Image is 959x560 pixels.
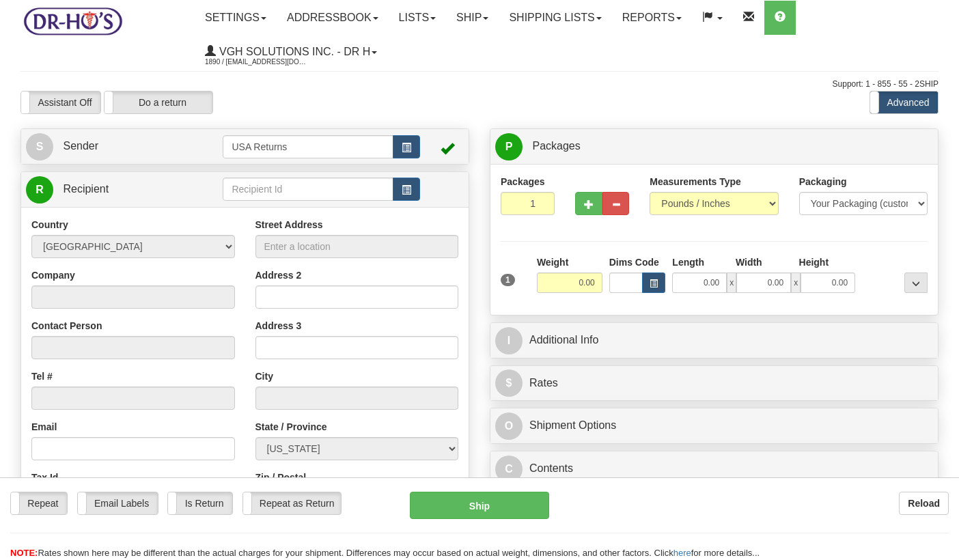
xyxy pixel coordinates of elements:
[410,492,549,519] button: Ship
[255,319,302,333] label: Address 3
[791,272,801,293] span: x
[10,548,38,558] span: NOTE:
[609,255,659,269] label: Dims Code
[255,471,307,484] label: Zip / Postal
[31,420,57,434] label: Email
[31,369,53,383] label: Tel #
[31,268,75,282] label: Company
[727,272,736,293] span: x
[928,210,958,350] iframe: chat widget
[277,1,389,35] a: Addressbook
[908,498,940,509] b: Reload
[255,420,327,434] label: State / Province
[446,1,499,35] a: Ship
[495,369,933,397] a: $Rates
[495,369,523,397] span: $
[495,133,523,160] span: P
[63,183,109,195] span: Recipient
[495,132,933,160] a: P Packages
[495,326,933,354] a: IAdditional Info
[389,1,446,35] a: Lists
[20,3,125,38] img: logo1890.jpg
[63,140,98,152] span: Sender
[899,492,949,515] button: Reload
[537,255,568,269] label: Weight
[78,492,158,514] label: Email Labels
[20,79,939,90] div: Support: 1 - 855 - 55 - 2SHIP
[11,492,67,514] label: Repeat
[195,35,387,69] a: VGH Solutions Inc. - Dr H 1890 / [EMAIL_ADDRESS][DOMAIN_NAME]
[205,55,307,69] span: 1890 / [EMAIL_ADDRESS][DOMAIN_NAME]
[673,548,691,558] a: here
[105,92,212,113] label: Do a return
[26,176,201,204] a: R Recipient
[499,1,611,35] a: Shipping lists
[195,1,277,35] a: Settings
[736,255,762,269] label: Width
[255,268,302,282] label: Address 2
[216,46,370,57] span: VGH Solutions Inc. - Dr H
[495,455,933,483] a: CContents
[650,175,741,188] label: Measurements Type
[495,412,523,440] span: O
[255,369,273,383] label: City
[870,92,938,113] label: Advanced
[904,272,928,293] div: ...
[21,92,100,113] label: Assistant Off
[31,218,68,232] label: Country
[26,176,53,204] span: R
[255,218,323,232] label: Street Address
[532,140,580,152] span: Packages
[31,319,102,333] label: Contact Person
[612,1,692,35] a: Reports
[223,135,393,158] input: Sender Id
[495,412,933,440] a: OShipment Options
[243,492,341,514] label: Repeat as Return
[799,175,847,188] label: Packaging
[799,255,829,269] label: Height
[495,456,523,483] span: C
[223,178,393,201] input: Recipient Id
[26,133,53,160] span: S
[495,327,523,354] span: I
[168,492,232,514] label: Is Return
[672,255,704,269] label: Length
[26,132,223,160] a: S Sender
[255,235,459,258] input: Enter a location
[501,274,515,286] span: 1
[31,471,58,484] label: Tax Id
[501,175,545,188] label: Packages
